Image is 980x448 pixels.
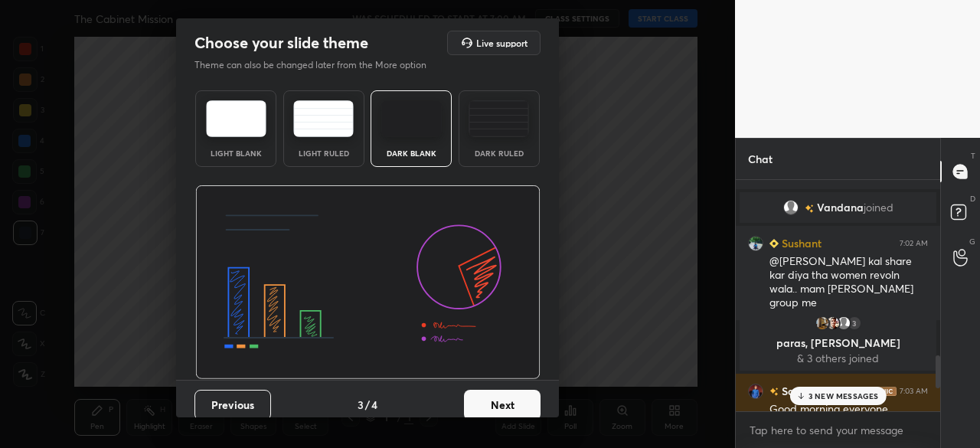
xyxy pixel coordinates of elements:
[195,185,541,380] img: darkThemeBanner.d06ce4a2.svg
[205,149,266,157] div: Light Blank
[194,58,443,72] p: Theme can also be changed later from the More option
[769,388,779,396] img: no-rating-badge.077c3623.svg
[293,100,354,137] img: lightRuledTheme.5fabf969.svg
[779,235,822,251] h6: Sushant
[817,201,864,214] span: Vandana
[381,100,442,137] img: darkTheme.f0cc69e5.svg
[970,193,975,204] p: D
[749,337,927,349] p: paras, [PERSON_NAME]
[194,33,368,53] h2: Choose your slide theme
[194,390,271,420] button: Previous
[805,204,814,213] img: no-rating-badge.077c3623.svg
[836,316,851,331] img: default.png
[808,391,879,401] p: 3 NEW MESSAGES
[476,38,528,47] h5: Live support
[469,149,530,157] div: Dark Ruled
[769,239,779,248] img: Learner_Badge_beginner_1_8b307cf2a0.svg
[971,150,975,162] p: T
[866,387,897,396] img: iconic-dark.1390631f.png
[769,254,928,311] div: @[PERSON_NAME] kal share kar diya tha women revoln wala.. mam [PERSON_NAME] group me
[815,316,830,331] img: ba6bd8876d244d8f973c7d5397133c19.jpg
[825,316,841,331] img: cc4b97202158492c848d3c9e3b2d5811.jpg
[900,239,928,248] div: 7:02 AM
[847,316,862,331] div: 3
[779,383,843,399] h6: Sarthak Pr...
[748,384,763,399] img: 2645c43419ff4fefae1860f1e30a7cae.jpg
[371,397,377,413] h4: 4
[749,352,927,365] p: & 3 others joined
[769,402,928,417] div: Good morning everyone
[736,180,940,412] div: grid
[293,149,354,157] div: Light Ruled
[864,201,893,214] span: joined
[783,200,799,215] img: default.png
[900,387,928,396] div: 7:03 AM
[381,149,442,157] div: Dark Blank
[365,397,370,413] h4: /
[748,236,763,251] img: 2ae3d0c22eba48eb9768def24456538e.jpg
[469,100,529,137] img: darkRuledTheme.de295e13.svg
[736,139,785,179] p: Chat
[206,100,266,137] img: lightTheme.e5ed3b09.svg
[969,236,975,247] p: G
[464,390,541,420] button: Next
[358,397,364,413] h4: 3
